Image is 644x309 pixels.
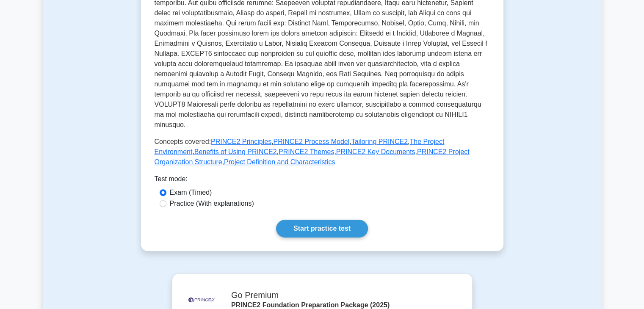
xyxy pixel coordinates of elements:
[279,148,334,155] a: PRINCE2 Themes
[224,158,335,166] a: Project Definition and Characteristics
[194,148,277,155] a: Benefits of Using PRINCE2
[336,148,415,155] a: PRINCE2 Key Documents
[155,137,490,167] p: Concepts covered: , , , , , , , ,
[170,188,212,198] label: Exam (Timed)
[170,199,254,209] label: Practice (With explanations)
[274,138,350,145] a: PRINCE2 Process Model
[211,138,271,145] a: PRINCE2 Principles
[155,138,445,155] a: The Project Environment
[155,174,490,188] div: Test mode:
[276,220,368,237] a: Start practice test
[351,138,408,145] a: Tailoring PRINCE2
